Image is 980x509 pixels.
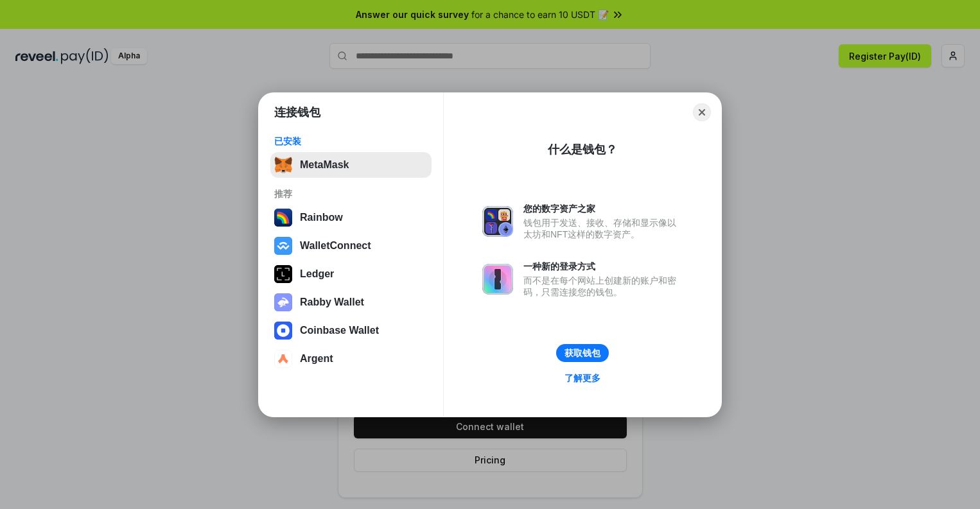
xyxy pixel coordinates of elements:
img: svg+xml,%3Csvg%20width%3D%2228%22%20height%3D%2228%22%20viewBox%3D%220%200%2028%2028%22%20fill%3D... [274,322,292,340]
button: Close [693,103,711,121]
div: 已安装 [274,135,428,147]
div: 而不是在每个网站上创建新的账户和密码，只需连接您的钱包。 [523,275,683,298]
div: Rainbow [300,212,343,223]
button: MetaMask [270,152,432,178]
button: 获取钱包 [556,344,609,362]
button: Rabby Wallet [270,289,432,315]
div: Ledger [300,268,334,280]
div: Coinbase Wallet [300,325,379,336]
button: Rainbow [270,205,432,230]
div: MetaMask [300,159,349,171]
div: Rabby Wallet [300,297,364,308]
div: 什么是钱包？ [548,142,617,157]
button: Coinbase Wallet [270,318,432,343]
img: svg+xml,%3Csvg%20xmlns%3D%22http%3A%2F%2Fwww.w3.org%2F2000%2Fsvg%22%20fill%3D%22none%22%20viewBox... [274,293,292,311]
div: 获取钱包 [564,347,600,359]
div: WalletConnect [300,240,371,252]
a: 了解更多 [557,370,608,386]
button: Ledger [270,261,432,287]
h1: 连接钱包 [274,105,320,120]
img: svg+xml,%3Csvg%20xmlns%3D%22http%3A%2F%2Fwww.w3.org%2F2000%2Fsvg%22%20fill%3D%22none%22%20viewBox... [482,264,513,295]
button: WalletConnect [270,233,432,259]
div: 了解更多 [564,372,600,384]
img: svg+xml,%3Csvg%20xmlns%3D%22http%3A%2F%2Fwww.w3.org%2F2000%2Fsvg%22%20fill%3D%22none%22%20viewBox... [482,206,513,237]
div: 钱包用于发送、接收、存储和显示像以太坊和NFT这样的数字资产。 [523,217,683,240]
img: svg+xml,%3Csvg%20fill%3D%22none%22%20height%3D%2233%22%20viewBox%3D%220%200%2035%2033%22%20width%... [274,156,292,174]
img: svg+xml,%3Csvg%20width%3D%22120%22%20height%3D%22120%22%20viewBox%3D%220%200%20120%20120%22%20fil... [274,209,292,227]
img: svg+xml,%3Csvg%20xmlns%3D%22http%3A%2F%2Fwww.w3.org%2F2000%2Fsvg%22%20width%3D%2228%22%20height%3... [274,265,292,283]
div: 您的数字资产之家 [523,203,683,214]
button: Argent [270,346,432,372]
div: 推荐 [274,188,428,200]
div: 一种新的登录方式 [523,261,683,272]
img: svg+xml,%3Csvg%20width%3D%2228%22%20height%3D%2228%22%20viewBox%3D%220%200%2028%2028%22%20fill%3D... [274,237,292,255]
div: Argent [300,353,333,365]
img: svg+xml,%3Csvg%20width%3D%2228%22%20height%3D%2228%22%20viewBox%3D%220%200%2028%2028%22%20fill%3D... [274,350,292,368]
